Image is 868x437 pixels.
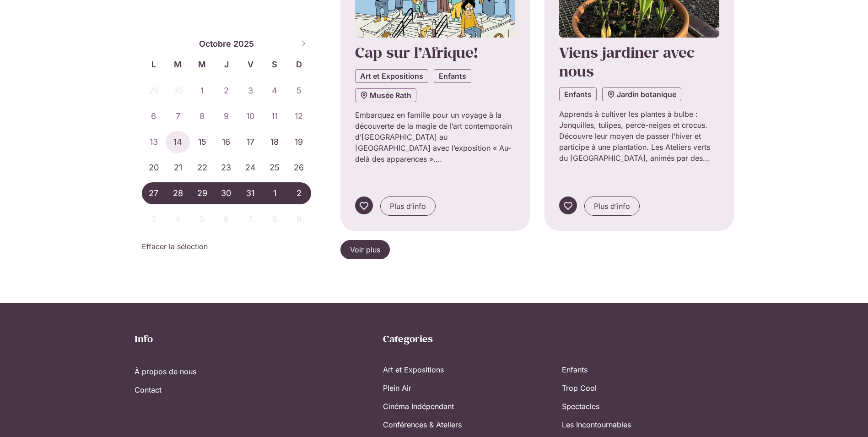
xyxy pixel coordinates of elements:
[383,397,555,415] a: Cinéma Indépendant
[166,208,190,230] span: Novembre 4, 2025
[602,87,681,101] a: Jardin botanique
[190,182,214,204] span: Octobre 29, 2025
[166,105,190,127] span: Octobre 7, 2025
[263,131,287,153] span: Octobre 18, 2025
[562,397,733,415] a: Spectacles
[238,105,263,127] span: Octobre 10, 2025
[190,208,214,230] span: Novembre 5, 2025
[434,69,471,83] a: Enfants
[142,105,166,127] span: Octobre 6, 2025
[390,201,426,212] span: Plus d’info
[238,208,263,230] span: Novembre 7, 2025
[135,381,368,399] a: Contact
[263,58,287,71] span: S
[263,80,287,102] span: Octobre 4, 2025
[214,80,238,102] span: Octobre 2, 2025
[263,182,287,204] span: Novembre 1, 2025
[562,379,733,397] a: Trop Cool
[214,208,238,230] span: Novembre 6, 2025
[142,241,208,252] a: Effacer la sélection
[562,361,733,379] a: Enfants
[380,197,436,216] a: Plus d’info
[135,362,368,399] nav: Menu
[562,415,733,434] a: Les Incontournables
[190,131,214,153] span: Octobre 15, 2025
[166,58,190,71] span: M
[383,361,734,434] nav: Menu
[287,182,311,204] span: Novembre 2, 2025
[594,201,630,212] span: Plus d’info
[190,80,214,102] span: Octobre 1, 2025
[287,208,311,230] span: Novembre 9, 2025
[263,157,287,179] span: Octobre 25, 2025
[287,58,311,71] span: D
[214,157,238,179] span: Octobre 23, 2025
[190,105,214,127] span: Octobre 8, 2025
[383,361,555,379] a: Art et Expositions
[383,333,734,345] h2: Categories
[142,182,166,204] span: Octobre 27, 2025
[355,69,428,83] a: Art et Expositions
[238,131,263,153] span: Octobre 17, 2025
[350,244,380,255] span: Voir plus
[142,131,166,153] span: Octobre 13, 2025
[135,362,368,381] a: À propos de nous
[383,379,555,397] a: Plein Air
[559,43,695,80] a: Viens jardiner avec nous
[287,131,311,153] span: Octobre 19, 2025
[287,157,311,179] span: Octobre 26, 2025
[238,182,263,204] span: Octobre 31, 2025
[287,105,311,127] span: Octobre 12, 2025
[199,38,231,50] span: Octobre
[166,157,190,179] span: Octobre 21, 2025
[559,109,719,164] p: Apprends à cultiver les plantes à bulbe : Jonquilles, tulipes, perce-neiges et crocus. Découvre l...
[584,197,640,216] a: Plus d’info
[238,58,263,71] span: V
[166,80,190,102] span: Septembre 30, 2025
[238,80,263,102] span: Octobre 3, 2025
[238,157,263,179] span: Octobre 24, 2025
[214,105,238,127] span: Octobre 9, 2025
[383,415,555,434] a: Conférences & Ateliers
[135,333,368,345] h2: Info
[142,157,166,179] span: Octobre 20, 2025
[190,58,214,71] span: M
[190,157,214,179] span: Octobre 22, 2025
[287,80,311,102] span: Octobre 5, 2025
[355,43,478,62] a: Cap sur l’Afrique!
[142,58,166,71] span: L
[355,88,416,102] a: Musée Rath
[166,182,190,204] span: Octobre 28, 2025
[166,131,190,153] span: Octobre 14, 2025
[214,131,238,153] span: Octobre 16, 2025
[233,38,254,50] span: 2025
[263,208,287,230] span: Novembre 8, 2025
[142,80,166,102] span: Septembre 29, 2025
[214,58,238,71] span: J
[340,240,390,259] a: Voir plus
[263,105,287,127] span: Octobre 11, 2025
[559,87,597,101] a: Enfants
[355,109,515,164] p: Embarquez en famille pour un voyage à la découverte de la magie de l’art contemporain d’[GEOGRAPH...
[142,208,166,230] span: Novembre 3, 2025
[214,182,238,204] span: Octobre 30, 2025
